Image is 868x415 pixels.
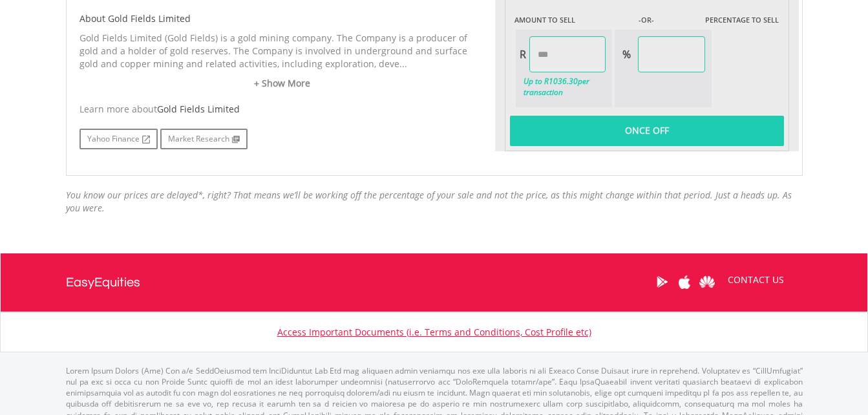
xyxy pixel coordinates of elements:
p: Gold Fields Limited (Gold Fields) is a gold mining company. The Company is a producer of gold and... [79,32,485,70]
div: You know our prices are delayed*, right? That means we’ll be working off the percentage of your s... [66,189,803,215]
span: Gold Fields Limited [157,103,240,115]
a: Yahoo Finance [79,129,158,149]
a: CONTACT US [719,262,793,298]
a: Huawei [696,262,719,302]
a: Access Important Documents (i.e. Terms and Conditions, Cost Profile etc) [277,326,591,338]
h5: About Gold Fields Limited [79,12,485,25]
a: Market Research [160,129,248,149]
div: Learn more about [79,103,485,116]
a: EasyEquities [66,253,140,312]
a: Google Play [651,262,673,302]
a: + Show More [79,77,485,90]
a: Apple [673,262,696,302]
